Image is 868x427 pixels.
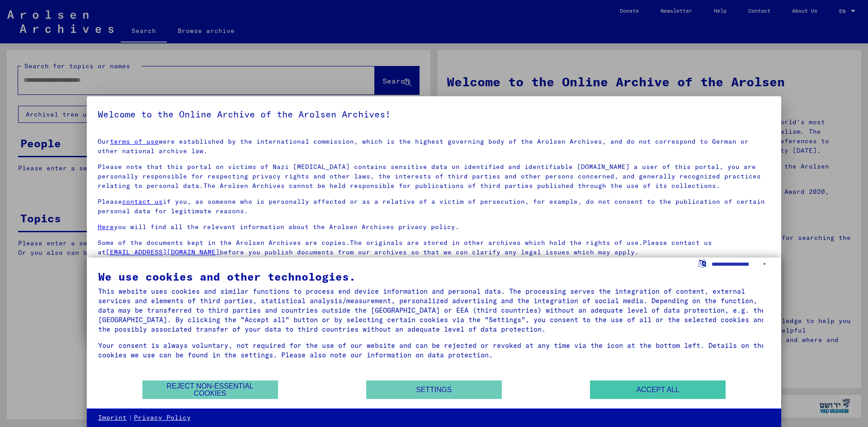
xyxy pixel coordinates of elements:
a: Imprint [98,413,127,422]
button: Settings [366,380,502,399]
h5: Welcome to the Online Archive of the Arolsen Archives! [98,107,770,122]
button: Accept all [590,380,726,399]
p: Please if you, as someone who is personally affected or as a relative of a victim of persecution,... [98,197,770,216]
a: Here [98,223,114,231]
a: [EMAIL_ADDRESS][DOMAIN_NAME] [106,248,220,256]
p: Our were established by the international commission, which is the highest governing body of the ... [98,137,770,156]
p: you will find all the relevant information about the Arolsen Archives privacy policy. [98,222,770,232]
div: Your consent is always voluntary, not required for the use of our website and can be rejected or ... [98,341,770,360]
div: We use cookies and other technologies. [98,271,770,282]
a: contact us [122,197,163,206]
a: Privacy Policy [134,413,191,422]
p: Please note that this portal on victims of Nazi [MEDICAL_DATA] contains sensitive data on identif... [98,162,770,191]
p: Some of the documents kept in the Arolsen Archives are copies.The originals are stored in other a... [98,238,770,257]
button: Reject non-essential cookies [142,380,278,399]
a: terms of use [110,137,159,145]
div: This website uses cookies and similar functions to process end device information and personal da... [98,286,770,334]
